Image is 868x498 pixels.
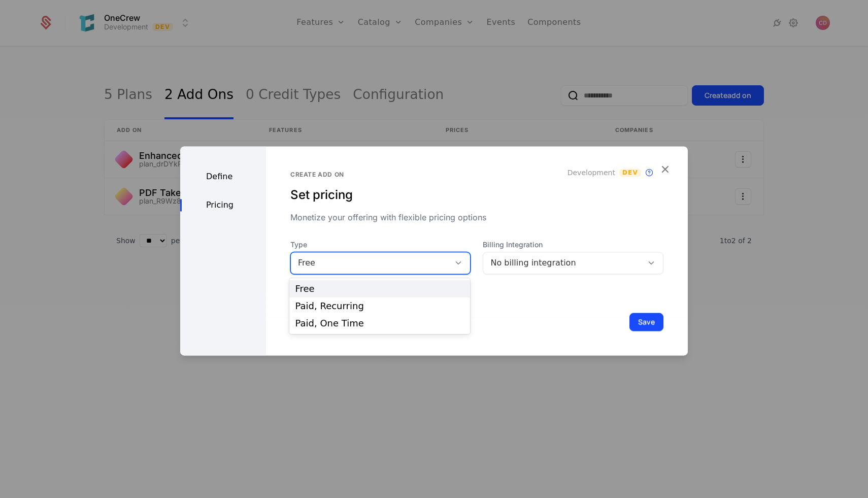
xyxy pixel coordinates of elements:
span: Type [290,240,471,250]
span: Billing Integration [483,240,663,250]
div: No billing integration [490,257,636,269]
button: Save [629,313,663,331]
div: Monetize your offering with flexible pricing options [290,211,663,223]
div: Define [180,171,266,183]
div: Paid, One Time [295,319,464,328]
div: Free [298,257,443,269]
span: Dev [619,169,641,177]
div: Pricing [180,199,266,211]
div: Set pricing [290,187,663,203]
div: Paid, Recurring [295,302,464,311]
div: Free [295,284,464,293]
span: Development [567,168,615,178]
div: Create add on [290,171,663,179]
